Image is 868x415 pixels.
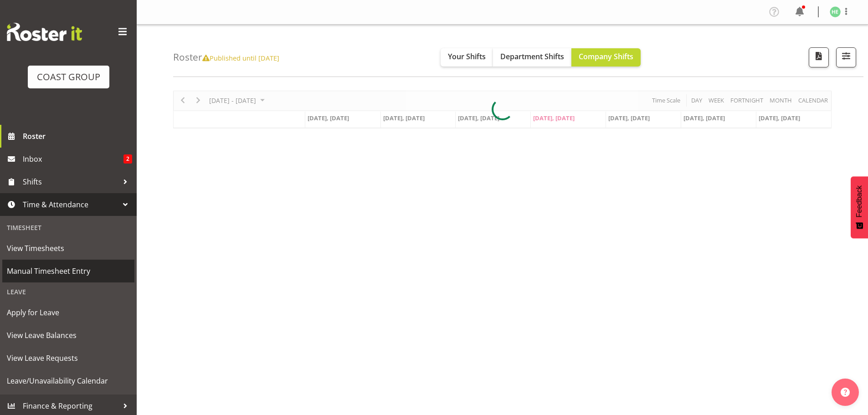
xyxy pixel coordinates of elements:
[500,51,564,61] span: Department Shifts
[23,175,118,189] span: Shifts
[809,47,829,67] button: Download a PDF of the roster according to the set date range.
[23,152,123,166] span: Inbox
[2,260,134,282] a: Manual Timesheet Entry
[2,282,134,301] div: Leave
[441,48,493,67] button: Your Shifts
[841,388,850,397] img: help-xxl-2.png
[173,52,279,62] h4: Roster
[579,51,633,61] span: Company Shifts
[123,154,132,164] span: 2
[851,176,868,238] button: Feedback - Show survey
[2,218,134,237] div: Timesheet
[23,129,132,143] span: Roster
[836,47,856,67] button: Filter Shifts
[7,241,130,255] span: View Timesheets
[23,198,118,211] span: Time & Attendance
[571,48,641,67] button: Company Shifts
[493,48,571,67] button: Department Shifts
[7,264,130,278] span: Manual Timesheet Entry
[830,6,841,17] img: holly-eason1128.jpg
[2,347,134,369] a: View Leave Requests
[2,237,134,260] a: View Timesheets
[37,70,100,84] div: COAST GROUP
[2,369,134,392] a: Leave/Unavailability Calendar
[2,324,134,347] a: View Leave Balances
[855,185,863,217] span: Feedback
[23,399,118,413] span: Finance & Reporting
[7,374,130,388] span: Leave/Unavailability Calendar
[448,51,486,61] span: Your Shifts
[7,351,130,365] span: View Leave Requests
[7,23,82,41] img: Rosterit website logo
[7,306,130,319] span: Apply for Leave
[202,53,279,62] span: Published until [DATE]
[2,301,134,324] a: Apply for Leave
[7,328,130,342] span: View Leave Balances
